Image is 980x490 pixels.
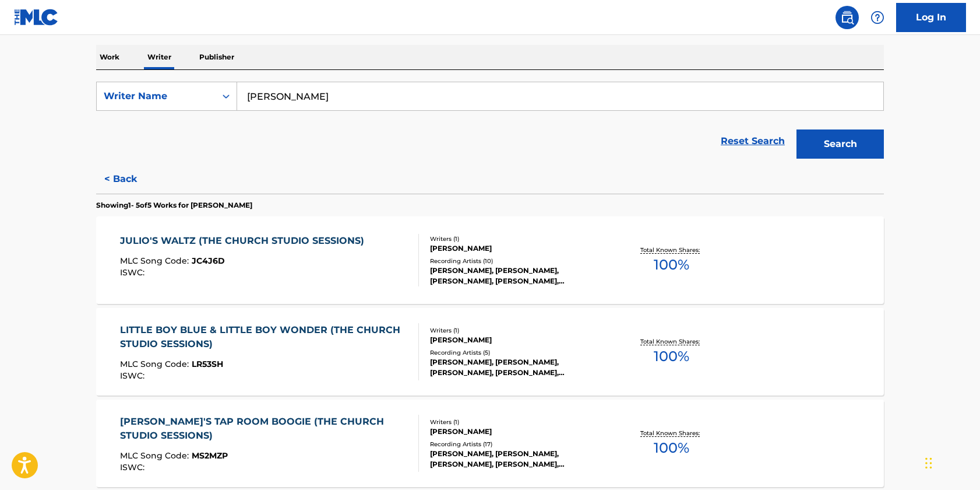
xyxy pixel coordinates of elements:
span: MLC Song Code : [120,450,192,461]
p: Publisher [196,45,238,69]
span: 100 % [654,254,689,275]
a: JULIO'S WALTZ (THE CHURCH STUDIO SESSIONS)MLC Song Code:JC4J6DISWC:Writers (1)[PERSON_NAME]Record... [96,216,884,304]
div: [PERSON_NAME] [430,426,606,437]
div: JULIO'S WALTZ (THE CHURCH STUDIO SESSIONS) [120,234,370,248]
p: Total Known Shares: [640,429,703,437]
div: Writers ( 1 ) [430,418,606,426]
p: Showing 1 - 5 of 5 Works for [PERSON_NAME] [96,200,252,211]
p: Writer [144,45,175,69]
span: MLC Song Code : [120,256,192,266]
span: 100 % [654,437,689,459]
span: MLC Song Code : [120,359,192,369]
button: Search [796,129,884,159]
span: 100 % [654,346,689,367]
button: < Back [96,164,166,194]
span: LR53SH [192,359,223,369]
img: help [870,10,884,24]
div: Recording Artists ( 5 ) [430,348,606,357]
a: Log In [896,3,966,32]
img: search [840,10,854,24]
div: Writers ( 1 ) [430,235,606,243]
span: ISWC : [120,370,147,381]
div: [PERSON_NAME], [PERSON_NAME], [PERSON_NAME], [PERSON_NAME], [PERSON_NAME] [430,265,606,286]
p: Total Known Shares: [640,246,703,254]
div: Recording Artists ( 10 ) [430,257,606,265]
div: Writers ( 1 ) [430,326,606,335]
div: [PERSON_NAME] [430,335,606,345]
div: Writer Name [104,89,209,103]
form: Search Form [96,82,884,164]
iframe: Chat Widget [922,434,980,490]
div: [PERSON_NAME], [PERSON_NAME], [PERSON_NAME], [PERSON_NAME], [PERSON_NAME] [430,449,606,470]
a: Public Search [836,6,859,29]
a: Reset Search [715,128,791,154]
span: JC4J6D [192,256,225,266]
div: [PERSON_NAME] [430,243,606,254]
p: Work [96,45,123,69]
img: MLC Logo [14,9,59,26]
div: [PERSON_NAME], [PERSON_NAME], [PERSON_NAME], [PERSON_NAME], [PERSON_NAME] [430,357,606,378]
div: LITTLE BOY BLUE & LITTLE BOY WONDER (THE CHURCH STUDIO SESSIONS) [120,323,410,351]
a: [PERSON_NAME]'S TAP ROOM BOOGIE (THE CHURCH STUDIO SESSIONS)MLC Song Code:MS2MZPISWC:Writers (1)[... [96,400,884,487]
div: [PERSON_NAME]'S TAP ROOM BOOGIE (THE CHURCH STUDIO SESSIONS) [120,415,410,443]
span: ISWC : [120,462,147,473]
div: Drag [925,446,932,481]
div: Help [866,6,889,29]
a: LITTLE BOY BLUE & LITTLE BOY WONDER (THE CHURCH STUDIO SESSIONS)MLC Song Code:LR53SHISWC:Writers ... [96,308,884,395]
span: MS2MZP [192,450,228,461]
div: Recording Artists ( 17 ) [430,440,606,449]
span: ISWC : [120,267,147,278]
p: Total Known Shares: [640,337,703,346]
